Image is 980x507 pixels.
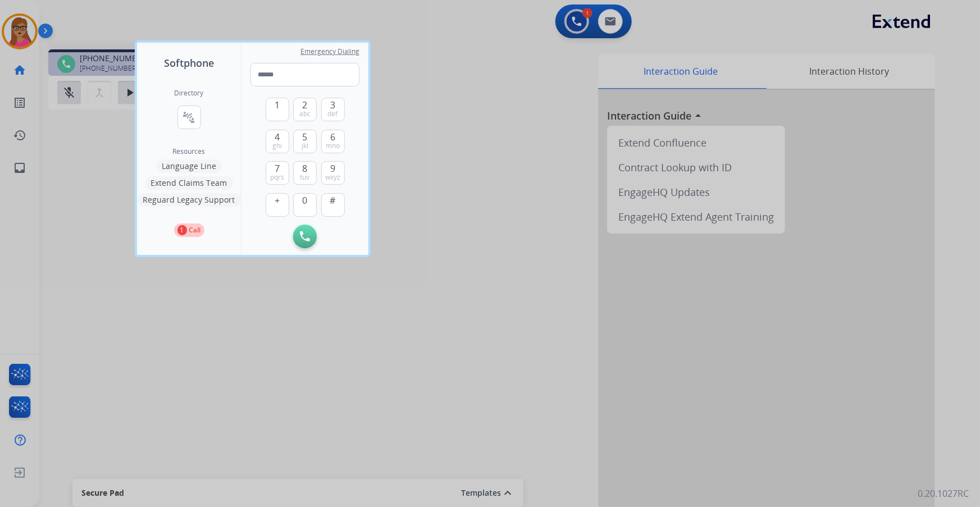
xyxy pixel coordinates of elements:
[303,130,308,144] span: 5
[173,147,206,156] span: Resources
[918,487,969,500] p: 0.20.1027RC
[275,194,280,207] span: +
[270,173,284,182] span: pqrs
[266,98,289,121] button: 1
[138,193,241,207] button: Reguard Legacy Support
[175,89,204,98] h2: Directory
[275,98,280,112] span: 1
[300,47,359,56] span: Emergency Dialing
[300,231,310,241] img: call-button
[174,223,204,237] button: 1Call
[145,176,233,190] button: Extend Claims Team
[303,98,308,112] span: 2
[293,98,317,121] button: 2abc
[189,225,201,235] p: Call
[328,109,338,118] span: def
[326,141,340,150] span: mno
[299,109,311,118] span: abc
[321,193,345,217] button: #
[177,225,187,235] p: 1
[266,193,289,217] button: +
[293,193,317,217] button: 0
[275,130,280,144] span: 4
[272,141,282,150] span: ghi
[303,162,308,175] span: 8
[156,159,222,173] button: Language Line
[164,55,214,71] span: Softphone
[302,141,308,150] span: jkl
[321,98,345,121] button: 3def
[303,194,308,207] span: 0
[275,162,280,175] span: 7
[330,130,335,144] span: 6
[325,173,340,182] span: wxyz
[330,162,335,175] span: 9
[321,130,345,153] button: 6mno
[330,98,335,112] span: 3
[293,161,317,185] button: 8tuv
[266,130,289,153] button: 4ghi
[321,161,345,185] button: 9wxyz
[293,130,317,153] button: 5jkl
[183,111,196,124] mat-icon: connect_without_contact
[266,161,289,185] button: 7pqrs
[300,173,310,182] span: tuv
[330,194,336,207] span: #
